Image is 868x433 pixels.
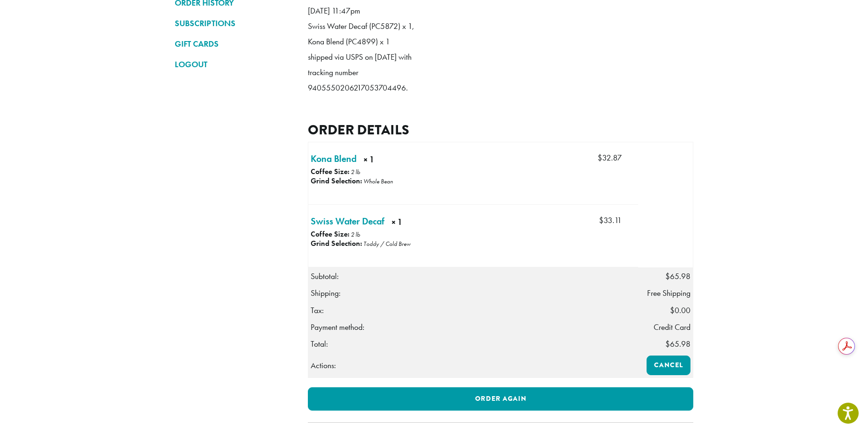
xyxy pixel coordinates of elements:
[311,167,349,176] strong: Coffee Size:
[363,154,407,168] strong: × 1
[665,339,690,349] span: 65.98
[599,215,622,225] bdi: 33.11
[175,56,294,72] a: LOGOUT
[308,387,693,411] a: Order again
[311,238,362,248] strong: Grind Selection:
[308,285,639,301] th: Shipping:
[308,122,693,138] h2: Order details
[311,214,384,228] a: Swiss Water Decaf
[311,229,349,239] strong: Coffee Size:
[311,152,356,166] a: Kona Blend
[665,271,690,281] span: 65.98
[363,240,411,248] p: Toddy / Cold Brew
[308,353,639,377] th: Actions:
[598,153,622,163] bdi: 32.87
[175,36,294,52] a: GIFT CARDS
[599,215,604,225] span: $
[351,168,360,176] p: 2 lb
[665,339,670,349] span: $
[363,177,393,185] p: Whole Bean
[308,19,415,96] p: Swiss Water Decaf (PC5872) x 1, Kona Blend (PC4899) x 1 shipped via USPS on [DATE] with tracking ...
[308,319,639,335] th: Payment method:
[638,285,693,301] td: Free Shipping
[308,3,415,19] p: [DATE] 11:47pm
[308,267,639,285] th: Subtotal:
[670,305,690,315] span: 0.00
[665,271,670,281] span: $
[308,335,639,353] th: Total:
[311,176,362,186] strong: Grind Selection:
[647,356,690,375] a: Cancel order 371285
[670,305,675,315] span: $
[638,319,693,335] td: Credit Card
[351,230,360,238] p: 2 lb
[175,15,294,31] a: SUBSCRIPTIONS
[308,302,639,319] th: Tax:
[598,153,602,163] span: $
[391,216,449,230] strong: × 1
